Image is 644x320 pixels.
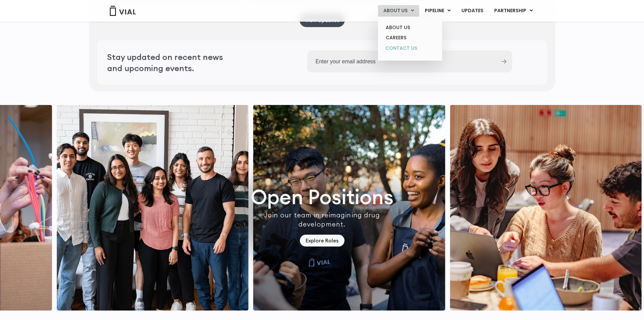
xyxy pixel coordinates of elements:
[378,5,419,17] a: ABOUT USMenu Toggle
[307,50,495,72] input: Enter your email address
[253,105,445,311] img: http://Group%20of%20people%20smiling%20wearing%20aprons
[107,51,239,73] h2: Stay updated on recent news and upcoming events.
[380,33,439,43] a: CAREERS
[305,18,339,23] span: View Updates
[420,5,456,17] a: PIPELINEMenu Toggle
[380,22,439,33] a: ABOUT US
[253,105,445,311] div: 1 / 7
[501,59,506,64] input: Submit
[300,235,344,247] a: Explore Roles
[56,105,248,311] img: http://Group%20of%20smiling%20people%20posing%20for%20a%20picture
[56,105,248,311] div: 7 / 7
[109,6,136,16] img: Vial Logo
[456,5,488,17] a: UPDATES
[489,5,538,17] a: PARTNERSHIPMenu Toggle
[380,43,439,54] a: CONTACT US
[450,105,642,311] div: 2 / 7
